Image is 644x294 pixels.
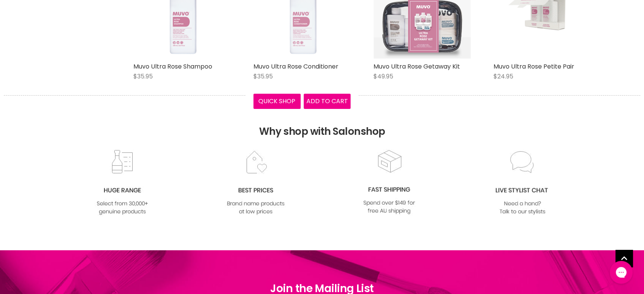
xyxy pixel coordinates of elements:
button: Quick shop [253,94,301,109]
a: Back to top [615,250,633,267]
button: Add to cart [304,94,351,109]
iframe: Gorgias live chat messenger [606,258,636,286]
img: chat_c0a1c8f7-3133-4fc6-855f-7264552747f6.jpg [492,150,553,216]
a: Muvo Ultra Rose Shampoo [133,62,212,71]
a: Muvo Ultra Rose Getaway Kit [373,62,460,71]
h2: Why shop with Salonshop [4,95,640,149]
span: $49.95 [373,72,393,81]
span: Back to top [615,250,633,270]
span: $24.95 [493,72,513,81]
span: Add to cart [306,97,348,105]
span: $35.95 [133,72,153,81]
img: fast.jpg [358,149,420,216]
img: range2_8cf790d4-220e-469f-917d-a18fed3854b6.jpg [91,150,153,216]
a: Muvo Ultra Rose Conditioner [253,62,338,71]
img: prices.jpg [225,150,287,216]
a: Muvo Ultra Rose Petite Pair [493,62,574,71]
span: $35.95 [253,72,273,81]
